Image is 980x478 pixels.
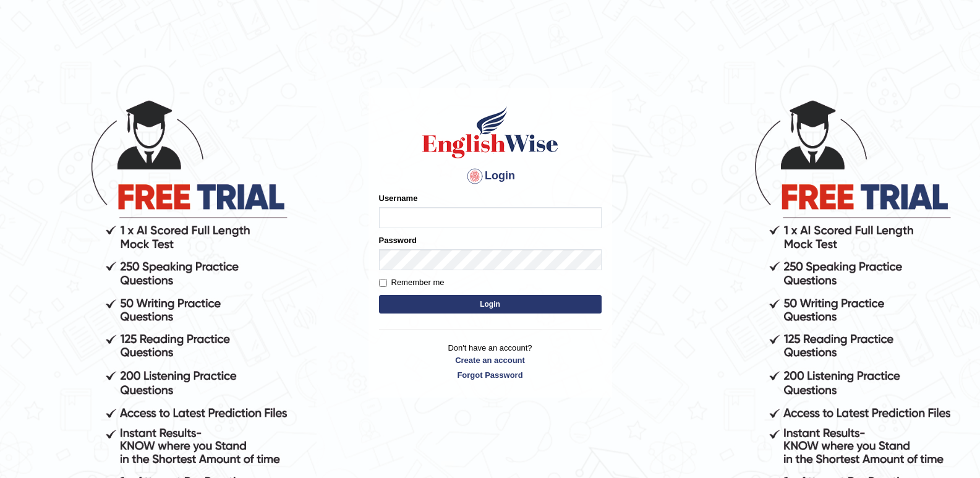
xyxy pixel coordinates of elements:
[379,166,602,186] h4: Login
[379,192,418,204] label: Username
[379,279,387,287] input: Remember me
[379,276,445,289] label: Remember me
[379,295,602,314] button: Login
[379,354,602,366] a: Create an account
[379,234,417,246] label: Password
[379,342,602,380] p: Don't have an account?
[420,105,561,160] img: Logo of English Wise sign in for intelligent practice with AI
[379,369,602,381] a: Forgot Password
